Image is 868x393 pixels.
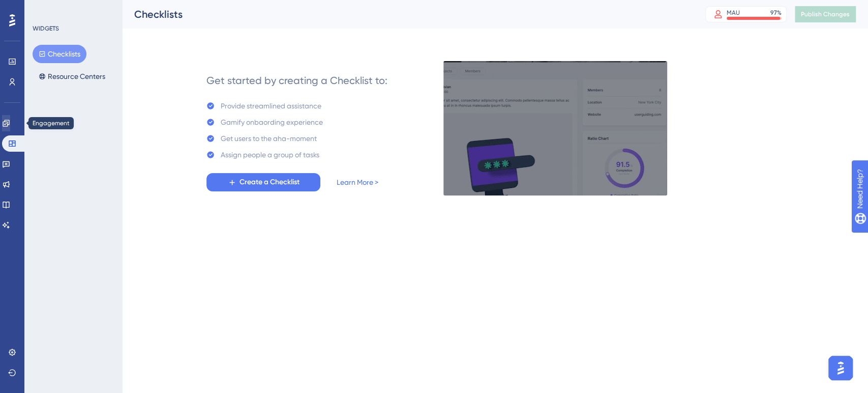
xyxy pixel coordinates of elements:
[795,6,856,22] button: Publish Changes
[221,149,319,161] div: Assign people a group of tasks
[770,9,782,17] div: 97 %
[134,7,680,21] div: Checklists
[33,24,59,33] div: WIDGETS
[206,73,387,88] div: Get started by creating a Checklist to:
[825,353,856,383] iframe: UserGuiding AI Assistant Launcher
[33,45,86,63] button: Checklists
[727,9,740,17] div: MAU
[443,61,668,196] img: e28e67207451d1beac2d0b01ddd05b56.gif
[221,100,321,112] div: Provide streamlined assistance
[221,132,317,145] div: Get users to the aha-moment
[206,173,320,191] button: Create a Checklist
[33,67,111,86] button: Resource Centers
[24,3,64,15] span: Need Help?
[221,116,323,128] div: Gamify onbaording experience
[240,176,300,188] span: Create a Checklist
[337,176,378,188] a: Learn More >
[801,10,850,18] span: Publish Changes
